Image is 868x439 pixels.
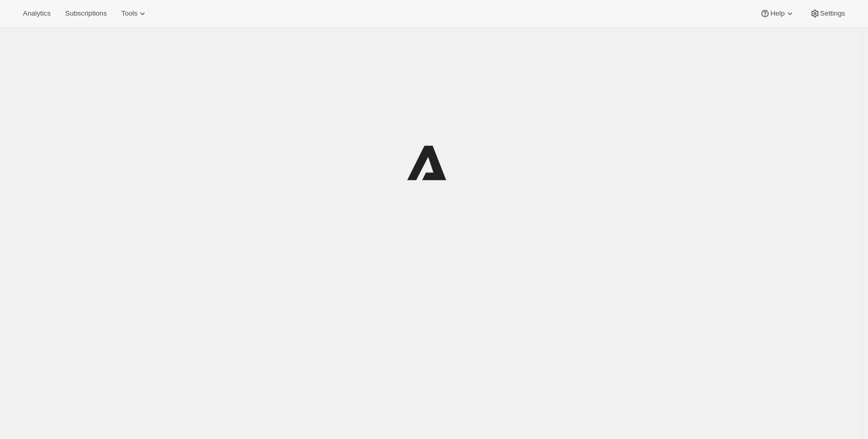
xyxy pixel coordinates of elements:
button: Analytics [17,6,57,21]
button: Settings [804,6,851,21]
span: Tools [121,9,137,18]
button: Help [754,6,801,21]
span: Help [770,9,784,18]
span: Settings [820,9,845,18]
span: Analytics [23,9,50,18]
span: Subscriptions [65,9,107,18]
button: Subscriptions [59,6,113,21]
button: Tools [115,6,154,21]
